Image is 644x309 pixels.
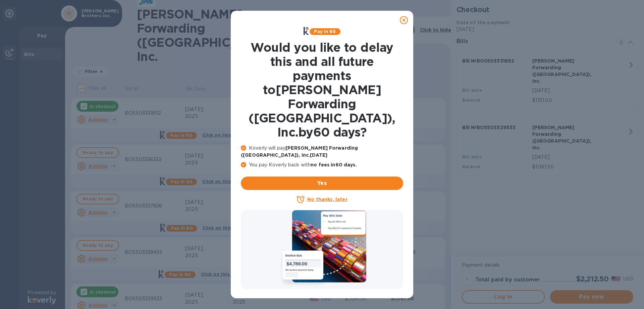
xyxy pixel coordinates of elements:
u: No thanks, later [307,197,347,202]
span: Yes [246,179,398,187]
b: Pay in 60 [314,29,336,34]
b: no fees in 60 days . [311,162,357,167]
b: [PERSON_NAME] Forwarding ([GEOGRAPHIC_DATA]), Inc. [DATE] [241,145,358,158]
p: You pay Koverly back with [241,161,403,168]
h1: Would you like to delay this and all future payments to [PERSON_NAME] Forwarding ([GEOGRAPHIC_DAT... [241,40,403,139]
button: Yes [241,177,403,190]
p: Koverly will pay [241,145,403,159]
